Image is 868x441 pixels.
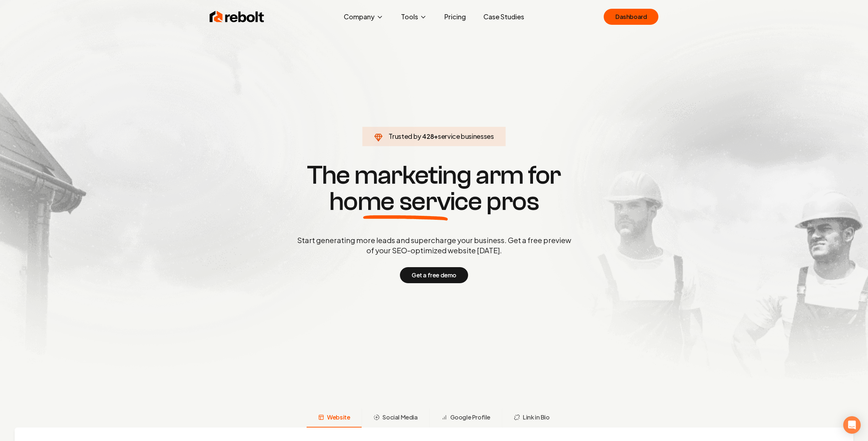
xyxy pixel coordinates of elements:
[210,9,264,24] img: Rebolt Logo
[450,413,490,422] span: Google Profile
[307,409,362,428] button: Website
[329,188,482,215] span: home service
[296,235,573,255] p: Start generating more leads and supercharge your business. Get a free preview of your SEO-optimiz...
[502,409,561,428] button: Link in Bio
[478,9,530,24] a: Case Studies
[843,416,861,434] div: Open Intercom Messenger
[434,132,438,140] span: +
[429,409,502,428] button: Google Profile
[523,413,550,422] span: Link in Bio
[604,9,658,25] a: Dashboard
[382,413,417,422] span: Social Media
[422,131,434,141] span: 428
[395,9,433,24] button: Tools
[362,409,429,428] button: Social Media
[439,9,472,24] a: Pricing
[400,267,468,283] button: Get a free demo
[438,132,494,140] span: service businesses
[327,413,350,422] span: Website
[259,162,609,215] h1: The marketing arm for pros
[389,132,421,140] span: Trusted by
[338,9,389,24] button: Company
